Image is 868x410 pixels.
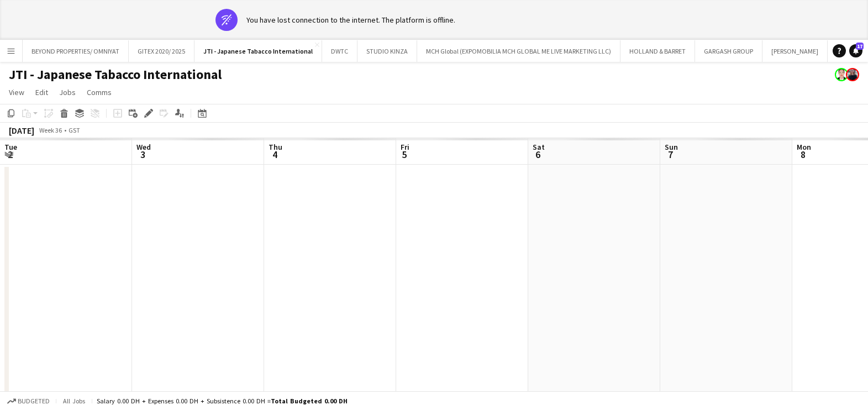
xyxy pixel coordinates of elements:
span: Tue [4,142,17,152]
button: DWTC [322,40,357,62]
span: Comms [87,87,112,97]
span: Week 36 [36,126,64,134]
span: Fri [401,142,409,152]
h1: JTI - Japanese Tabacco International [9,66,222,83]
span: 3 [135,148,151,161]
a: Comms [82,85,116,99]
app-user-avatar: Hanna Emia [835,68,848,81]
div: GST [69,126,80,134]
button: MCH Global (EXPOMOBILIA MCH GLOBAL ME LIVE MARKETING LLC) [417,40,620,62]
a: Jobs [55,85,80,99]
button: JTI - Japanese Tabacco International [194,40,322,62]
span: 5 [399,148,409,161]
button: Budgeted [6,395,51,407]
span: 4 [267,148,282,161]
span: Sat [533,142,545,152]
span: Edit [35,87,48,97]
button: GITEX 2020/ 2025 [129,40,194,62]
span: Budgeted [18,397,50,405]
span: Thu [269,142,282,152]
span: Sun [665,142,678,152]
span: View [9,87,24,97]
span: Jobs [59,87,76,97]
span: 17 [856,43,864,50]
button: [PERSON_NAME] [762,40,828,62]
span: 8 [795,148,811,161]
div: Salary 0.00 DH + Expenses 0.00 DH + Subsistence 0.00 DH = [97,397,348,405]
a: Edit [31,85,52,99]
app-user-avatar: Anastasiia Iemelianova [846,68,859,81]
button: STUDIO KINZA [357,40,417,62]
span: Total Budgeted 0.00 DH [271,397,348,405]
span: Wed [136,142,151,152]
button: HOLLAND & BARRET [620,40,695,62]
span: 6 [531,148,545,161]
span: 2 [3,148,17,161]
span: 7 [663,148,678,161]
button: GARGASH GROUP [695,40,762,62]
span: Mon [797,142,811,152]
div: [DATE] [9,125,34,136]
a: 17 [849,44,862,57]
div: You have lost connection to the internet. The platform is offline. [246,15,455,25]
button: BEYOND PROPERTIES/ OMNIYAT [23,40,129,62]
a: View [4,85,29,99]
span: All jobs [61,397,87,405]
